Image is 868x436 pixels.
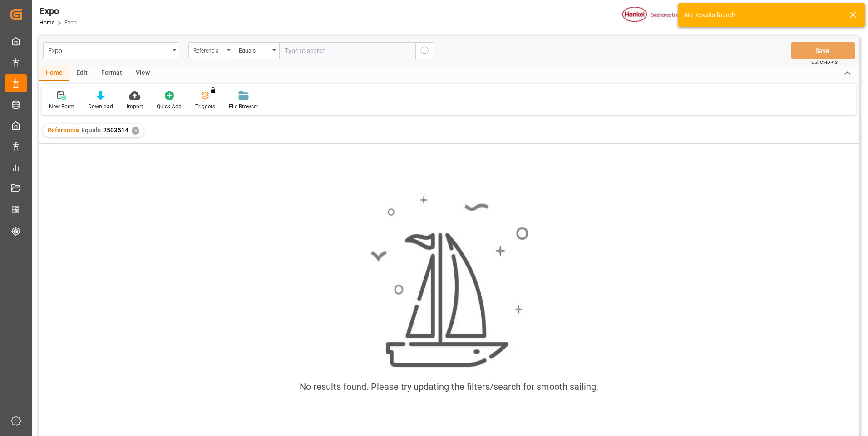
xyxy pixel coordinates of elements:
div: Import [127,102,143,111]
div: Quick Add [157,102,182,111]
div: Expo [48,44,169,56]
span: Ctrl/CMD + S [811,59,838,66]
div: No Results found! [685,10,841,20]
img: smooth_sailing.jpeg [370,194,528,369]
div: View [129,66,157,81]
button: open menu [43,42,179,59]
button: open menu [234,42,279,59]
button: search button [415,42,434,59]
button: Save [791,42,855,59]
input: Type to search [279,42,415,59]
div: ✕ [132,127,139,135]
div: New Form [49,102,74,111]
div: Referencia [193,44,224,55]
div: Format [94,66,129,81]
span: Equals [81,126,101,134]
span: 2503514 [103,126,128,134]
div: Edit [69,66,94,81]
div: File Browser [229,102,258,111]
button: open menu [188,42,234,59]
div: Home [39,66,69,81]
div: No results found. Please try updating the filters/search for smooth sailing. [300,380,598,393]
a: Home [39,19,54,26]
span: Referencia [47,126,79,134]
div: Equals [239,44,270,55]
div: Expo [39,4,77,18]
img: Henkel%20logo.jpg_1689854090.jpg [622,7,699,23]
div: Download [88,102,113,111]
